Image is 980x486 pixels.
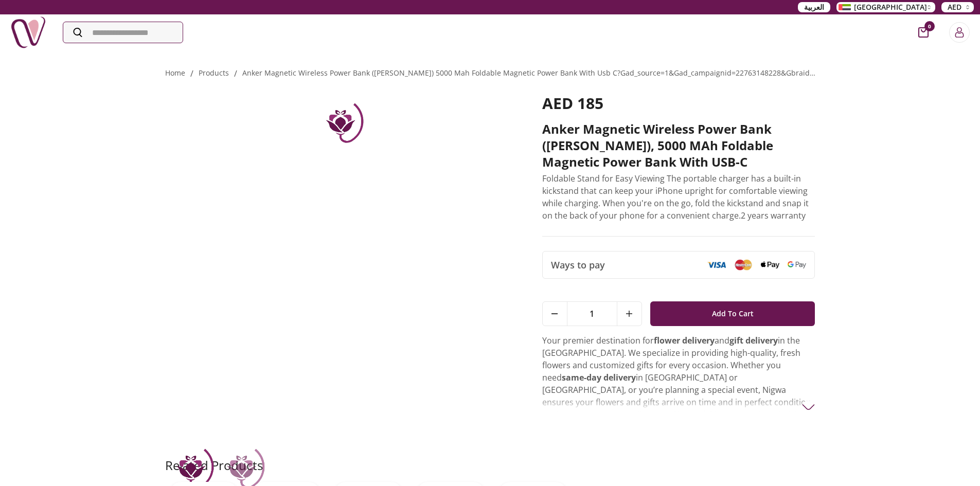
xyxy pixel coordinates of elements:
span: Add To Cart [712,304,754,323]
p: Your premier destination for and in the [GEOGRAPHIC_DATA]. We specialize in providing high-qualit... [542,334,815,470]
input: Search [63,22,183,43]
button: cart-button [918,27,929,38]
button: Login [949,22,970,43]
h2: Anker Magnetic Wireless Power Bank ([PERSON_NAME]), 5000 mAh Foldable Magnetic Power Bank with USB-C [542,121,815,170]
img: Visa [707,261,726,268]
a: Home [165,68,185,78]
img: arrow [802,401,815,413]
span: AED [948,2,961,12]
li: / [234,67,237,80]
button: Add To Cart [650,301,815,326]
span: 0 [924,21,935,31]
li: / [190,67,193,80]
strong: same-day delivery [562,372,636,383]
button: AED [941,2,974,12]
img: Anker Magnetic Wireless Power Bank (MagGo), 5000 mAh Foldable Magnetic Power Bank with USB-C [315,94,366,146]
span: 1 [567,302,617,326]
span: Ways to pay [551,258,605,272]
img: Google Pay [788,261,806,268]
img: Mastercard [734,259,753,270]
span: AED 185 [542,93,603,114]
p: Foldable Stand for Easy Viewing The portable charger has a built-in kickstand that can keep your ... [542,172,815,222]
img: Nigwa-uae-gifts [10,14,46,50]
img: Apple Pay [761,261,779,269]
button: [GEOGRAPHIC_DATA] [836,2,935,12]
span: [GEOGRAPHIC_DATA] [854,2,927,12]
img: Arabic_dztd3n.png [839,4,851,10]
span: العربية [804,2,824,12]
a: products [199,68,229,78]
strong: gift delivery [729,335,778,346]
strong: flower delivery [654,335,715,346]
